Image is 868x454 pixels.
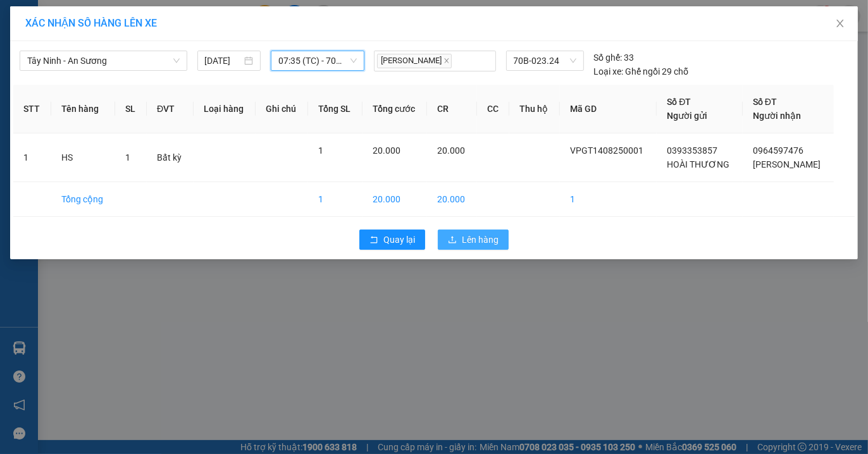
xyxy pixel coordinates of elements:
[4,92,77,99] span: In ngày:
[667,97,691,107] span: Số ĐT
[51,85,115,133] th: Tên hàng
[147,133,193,182] td: Bất kỳ
[822,6,858,42] button: Close
[27,51,180,70] span: Tây Ninh - An Sương
[753,159,821,169] span: [PERSON_NAME]
[25,17,157,29] span: XÁC NHẬN SỐ HÀNG LÊN XE
[308,182,363,217] td: 1
[63,80,133,90] span: VPGT1408250001
[443,58,450,64] span: close
[363,85,427,133] th: Tổng cước
[427,182,477,217] td: 20.000
[4,82,133,89] span: [PERSON_NAME]:
[514,51,576,70] span: 70B-023.24
[594,51,635,64] div: 33
[100,38,174,54] span: 01 Võ Văn Truyện, KP.1, Phường 2
[753,145,803,156] span: 0964597476
[34,68,155,78] span: -----------------------------------------
[835,18,845,28] span: close
[125,152,130,163] span: 1
[594,51,623,64] span: Số ghế:
[13,133,51,182] td: 1
[377,54,452,68] span: [PERSON_NAME]
[100,7,173,18] strong: ĐỒNG PHƯỚC
[448,235,457,245] span: upload
[51,182,115,217] td: Tổng cộng
[13,85,51,133] th: STT
[256,85,308,133] th: Ghi chú
[570,145,643,156] span: VPGT1408250001
[4,8,61,63] img: logo
[594,64,624,78] span: Loại xe:
[318,145,323,156] span: 1
[28,92,77,99] span: 07:20:41 [DATE]
[462,233,499,247] span: Lên hàng
[100,20,170,36] span: Bến xe [GEOGRAPHIC_DATA]
[753,97,777,107] span: Số ĐT
[369,235,378,245] span: rollback
[205,54,242,68] input: 14/08/2025
[509,85,560,133] th: Thu hộ
[560,85,657,133] th: Mã GD
[363,182,427,217] td: 20.000
[667,111,707,121] span: Người gửi
[753,111,801,121] span: Người nhận
[477,85,510,133] th: CC
[51,133,115,182] td: HS
[147,85,193,133] th: ĐVT
[560,182,657,217] td: 1
[594,64,689,78] div: Ghế ngồi 29 chỗ
[438,230,509,250] button: uploadLên hàng
[115,85,147,133] th: SL
[373,145,400,156] span: 20.000
[359,230,425,250] button: rollbackQuay lại
[427,85,477,133] th: CR
[278,51,357,70] span: 07:35 (TC) - 70B-023.24
[100,56,155,64] span: Hotline: 19001152
[383,233,415,247] span: Quay lại
[437,145,465,156] span: 20.000
[667,145,717,156] span: 0393353857
[308,85,363,133] th: Tổng SL
[667,159,729,169] span: HOÀI THƯƠNG
[194,85,256,133] th: Loại hàng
